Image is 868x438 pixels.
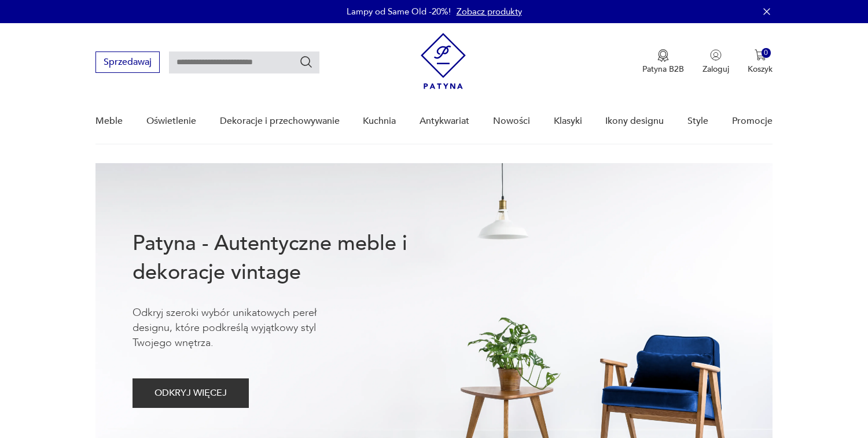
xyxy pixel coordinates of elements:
[762,48,771,58] div: 0
[703,64,729,75] p: Zaloguj
[133,229,445,287] h1: Patyna - Autentyczne meble i dekoracje vintage
[687,99,708,143] a: Style
[421,33,466,89] img: Patyna - sklep z meblami i dekoracjami vintage
[133,390,249,398] a: ODKRYJ WIĘCEJ
[133,306,352,351] p: Odkryj szeroki wybór unikatowych pereł designu, które podkreślą wyjątkowy styl Twojego wnętrza.
[748,49,773,75] button: 0Koszyk
[347,6,451,17] p: Lampy od Same Old -20%!
[642,49,684,75] button: Patyna B2B
[642,64,684,75] p: Patyna B2B
[95,99,123,143] a: Meble
[657,49,669,62] img: Ikona medalu
[703,49,729,75] button: Zaloguj
[220,99,340,143] a: Dekoracje i przechowywanie
[146,99,196,143] a: Oświetlenie
[457,6,522,17] a: Zobacz produkty
[493,99,530,143] a: Nowości
[95,51,160,73] button: Sprzedawaj
[299,55,313,69] button: Szukaj
[605,99,664,143] a: Ikony designu
[420,99,469,143] a: Antykwariat
[642,49,684,75] a: Ikona medaluPatyna B2B
[748,64,773,75] p: Koszyk
[710,49,722,61] img: Ikonka użytkownika
[133,378,249,408] button: ODKRYJ WIĘCEJ
[95,59,160,67] a: Sprzedawaj
[363,99,396,143] a: Kuchnia
[755,49,766,61] img: Ikona koszyka
[732,99,773,143] a: Promocje
[554,99,582,143] a: Klasyki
